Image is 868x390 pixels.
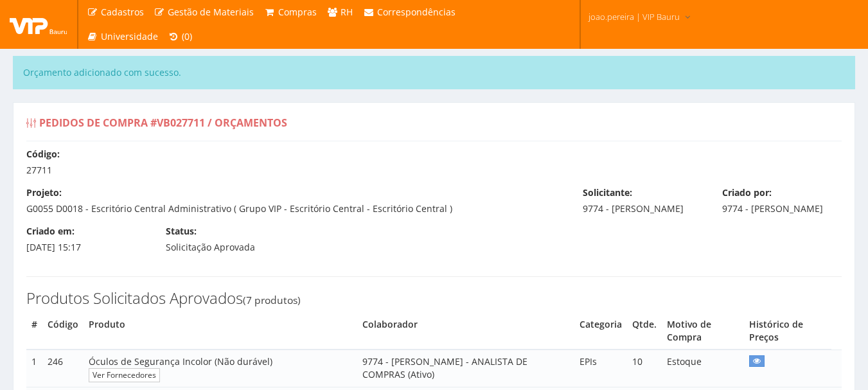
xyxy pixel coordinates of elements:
img: logo [10,15,67,34]
div: [DATE] 15:17 [17,225,156,254]
div: G0055 D0018 - Escritório Central Administrativo ( Grupo VIP - Escritório Central - Escritório Cen... [17,186,573,215]
span: Óculos de Segurança Incolor (Não durável) [89,355,272,368]
label: Projeto: [26,186,62,199]
small: (7 produtos) [243,293,301,307]
span: Universidade [101,30,158,42]
td: 10 [627,350,662,387]
th: Motivo de Compra [662,313,745,350]
td: EPIs [574,350,627,387]
a: (0) [163,24,198,49]
span: Pedidos de Compra #VB027711 / Orçamentos [39,116,287,130]
span: (0) [182,30,192,42]
th: # [26,313,42,350]
th: Código [42,313,84,350]
span: Compras [278,6,317,18]
span: Correspondências [377,6,456,18]
th: Produto [84,313,357,350]
span: joao.pereira | VIP Bauru [589,10,680,23]
td: 1 [26,350,42,387]
label: Status: [166,225,197,238]
th: Categoria do Produto [574,313,627,350]
label: Código: [26,148,60,161]
h3: Produtos Solicitados Aprovados [26,290,842,306]
th: Quantidade [627,313,662,350]
span: Cadastros [101,6,144,18]
span: RH [341,6,353,18]
label: Criado em: [26,225,75,238]
a: Universidade [82,24,163,49]
th: Histórico de Preços [744,313,831,350]
div: Orçamento adicionado com sucesso. [13,56,855,89]
div: 27711 [17,148,851,177]
a: Ver Fornecedores [89,368,160,382]
div: 9774 - [PERSON_NAME] [573,186,713,215]
div: 9774 - [PERSON_NAME] [713,186,852,215]
th: Colaborador [357,313,574,350]
label: Criado por: [722,186,772,199]
td: 9774 - [PERSON_NAME] - ANALISTA DE COMPRAS (Ativo) [357,350,574,387]
label: Solicitante: [583,186,632,199]
div: Solicitação Aprovada [156,225,296,254]
td: Estoque [662,350,745,387]
span: Gestão de Materiais [168,6,254,18]
td: 246 [42,350,84,387]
